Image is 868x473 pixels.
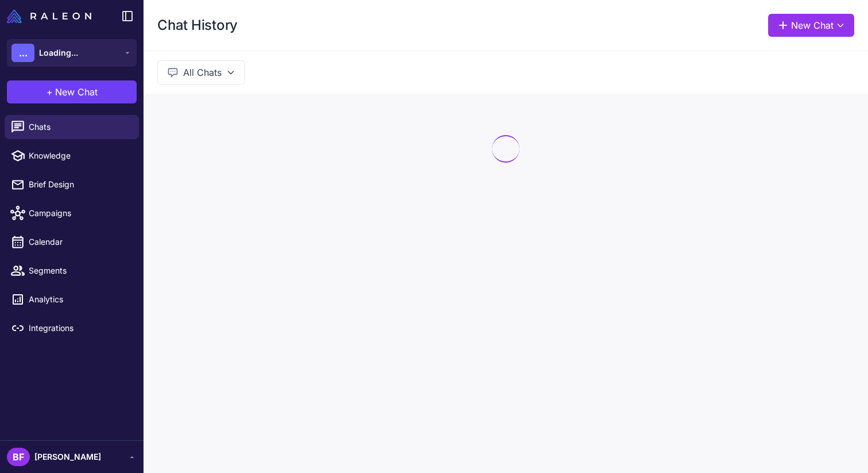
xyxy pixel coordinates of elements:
button: New Chat [768,14,854,37]
a: Knowledge [5,144,139,168]
span: + [46,85,53,99]
span: Loading... [39,47,78,59]
a: Integrations [5,316,139,340]
a: Brief Design [5,172,139,197]
span: Chats [29,121,130,133]
h1: Chat History [157,16,238,34]
span: New Chat [55,85,98,99]
span: Campaigns [29,207,130,220]
button: All Chats [157,60,245,84]
span: Calendar [29,236,130,248]
img: Raleon Logo [7,9,91,23]
div: BF [7,448,30,466]
a: Analytics [5,287,139,312]
div: ... [11,44,34,62]
a: Segments [5,259,139,283]
span: Knowledge [29,149,130,162]
span: Integrations [29,322,130,334]
a: Campaigns [5,201,139,225]
button: +New Chat [7,80,137,103]
span: Brief Design [29,178,130,191]
a: Raleon Logo [7,9,96,23]
span: Segments [29,264,130,277]
button: ...Loading... [7,39,137,67]
a: Calendar [5,230,139,254]
span: Analytics [29,293,130,306]
a: Chats [5,115,139,139]
span: [PERSON_NAME] [34,451,101,463]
